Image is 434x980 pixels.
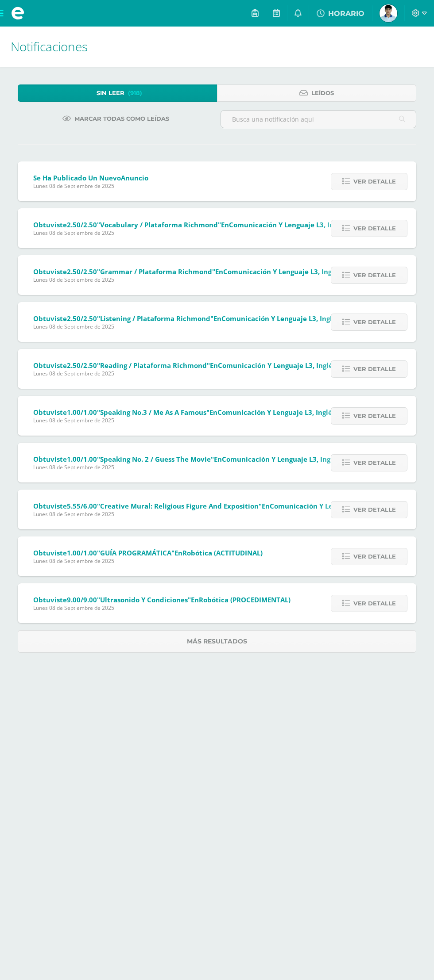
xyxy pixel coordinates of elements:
span: Ver detalle [353,361,396,377]
span: Anuncio [121,173,148,182]
span: Ver detalle [353,173,396,190]
span: Ver detalle [353,548,396,565]
span: "Reading / Plataforma Richmond" [97,361,210,370]
span: Comunicación y Lenguaje L3, Inglés 5 (PROCEDIMENTAL) [229,220,415,229]
span: 5.55/6.00 [67,501,97,510]
span: Obtuviste en [33,361,403,370]
span: "Speaking No. 2 / Guess the movie" [97,455,214,463]
span: 1.00/1.00 [67,548,97,557]
span: Obtuviste en [33,314,407,323]
span: Ver detalle [353,314,396,330]
span: Lunes 08 de Septiembre de 2025 [33,463,407,471]
span: Comunicación y Lenguaje L3, Inglés 5 (PROCEDIMENTAL) [222,455,407,463]
span: 9.00/9.00 [67,595,97,604]
img: f016dac623c652bfe775126647038834.png [380,4,397,22]
span: Obtuviste en [33,595,291,604]
span: Se ha publicado un nuevo [33,173,148,182]
span: Robótica (ACTITUDINAL) [182,548,263,557]
span: Lunes 08 de Septiembre de 2025 [33,276,409,283]
span: "Creative Mural: Religious Figure and exposition" [97,501,262,510]
a: Más resultados [18,630,416,653]
span: Lunes 08 de Septiembre de 2025 [33,182,148,190]
a: Marcar todas como leídas [51,110,180,127]
span: Lunes 08 de Septiembre de 2025 [33,229,415,237]
span: Comunicación y Lenguaje L3, Inglés 5 (PROCEDIMENTAL) [221,314,407,323]
span: "GUÍA PROGRAMÁTICA" [97,548,174,557]
span: Obtuviste en [33,220,415,229]
span: Lunes 08 de Septiembre de 2025 [33,417,403,424]
span: Comunicación y Lenguaje L3, Inglés 5 (PROCEDIMENTAL) [218,361,403,370]
span: Lunes 08 de Septiembre de 2025 [33,323,407,330]
span: "Ultrasonido y Condiciones" [97,595,191,604]
span: "Grammar / Plataforma Richmond" [97,267,215,276]
span: Ver detalle [353,501,396,518]
span: Lunes 08 de Septiembre de 2025 [33,370,403,377]
span: 1.00/1.00 [67,455,97,463]
span: 2.50/2.50 [67,220,97,229]
span: "Speaking No.3 / Me as a famous" [97,408,209,417]
span: Notificaciones [11,38,88,55]
span: "Vocabulary / Plataforma Richmond" [97,220,221,229]
input: Busca una notificación aquí [221,111,416,128]
span: Obtuviste en [33,267,409,276]
span: Ver detalle [353,408,396,424]
span: Ver detalle [353,267,396,283]
span: Lunes 08 de Septiembre de 2025 [33,604,291,612]
a: Sin leer(918) [18,84,217,102]
span: Lunes 08 de Septiembre de 2025 [33,557,263,565]
span: 2.50/2.50 [67,314,97,323]
span: Ver detalle [353,595,396,612]
span: Comunicación y Lenguaje L3, Inglés 5 (PROCEDIMENTAL) [223,267,409,276]
span: "Listening / Plataforma Richmond" [97,314,213,323]
span: 2.50/2.50 [67,267,97,276]
span: 1.00/1.00 [67,408,97,417]
span: Obtuviste en [33,548,263,557]
span: Marcar todas como leídas [74,111,169,127]
span: HORARIO [328,9,364,18]
span: (918) [128,85,142,101]
span: Robótica (PROCEDIMENTAL) [199,595,291,604]
span: Comunicación y Lenguaje L3, Inglés 5 (PROCEDIMENTAL) [217,408,403,417]
span: Ver detalle [353,455,396,471]
span: Obtuviste en [33,408,403,417]
span: Leídos [311,85,334,101]
span: 2.50/2.50 [67,361,97,370]
span: Ver detalle [353,220,396,237]
a: Leídos [217,84,416,102]
span: Obtuviste en [33,455,407,463]
span: Sin leer [97,85,124,101]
